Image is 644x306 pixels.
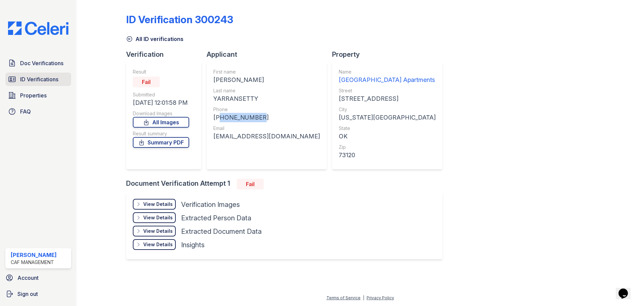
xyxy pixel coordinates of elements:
[143,241,173,248] div: View Details
[20,91,47,99] span: Properties
[207,50,332,59] div: Applicant
[339,125,436,132] div: State
[5,56,71,70] a: Doc Verifications
[339,87,436,94] div: Street
[616,279,637,299] iframe: chat widget
[5,73,71,86] a: ID Verifications
[126,50,207,59] div: Verification
[339,94,436,103] div: [STREET_ADDRESS]
[133,77,160,87] div: Fail
[11,259,57,266] div: CAF Management
[126,179,448,189] div: Document Verification Attempt 1
[181,213,251,223] div: Extracted Person Data
[339,75,436,85] div: [GEOGRAPHIC_DATA] Apartments
[20,75,58,83] span: ID Verifications
[143,201,173,208] div: View Details
[11,251,57,259] div: [PERSON_NAME]
[339,144,436,150] div: Zip
[326,295,361,300] a: Terms of Service
[133,98,189,107] div: [DATE] 12:01:58 PM
[3,287,74,301] a: Sign out
[5,105,71,118] a: FAQ
[3,271,74,285] a: Account
[237,179,264,189] div: Fail
[126,35,183,43] a: All ID verifications
[332,50,448,59] div: Property
[213,87,320,94] div: Last name
[181,227,262,236] div: Extracted Document Data
[213,69,320,75] div: First name
[143,228,173,234] div: View Details
[367,295,394,300] a: Privacy Policy
[339,113,436,122] div: [US_STATE][GEOGRAPHIC_DATA]
[133,117,189,128] a: All Images
[181,200,240,209] div: Verification Images
[20,59,63,67] span: Doc Verifications
[133,137,189,148] a: Summary PDF
[363,295,364,300] div: |
[213,113,320,122] div: [PHONE_NUMBER]
[213,106,320,113] div: Phone
[126,13,233,26] div: ID Verification 300243
[133,69,189,75] div: Result
[181,240,205,250] div: Insights
[20,107,31,116] span: FAQ
[3,21,74,35] img: CE_Logo_Blue-a8612792a0a2168367f1c8372b55b34899dd931a85d93a1a3d3e32e68fde9ad4.png
[339,132,436,141] div: OK
[5,89,71,102] a: Properties
[213,132,320,141] div: [EMAIL_ADDRESS][DOMAIN_NAME]
[339,150,436,160] div: 73120
[133,130,189,137] div: Result summary
[17,290,38,298] span: Sign out
[339,69,436,85] a: Name [GEOGRAPHIC_DATA] Apartments
[143,214,173,221] div: View Details
[133,110,189,117] div: Download Images
[213,94,320,103] div: YARRANSETTY
[339,69,436,75] div: Name
[339,106,436,113] div: City
[133,91,189,98] div: Submitted
[213,125,320,132] div: Email
[17,274,39,282] span: Account
[213,75,320,85] div: [PERSON_NAME]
